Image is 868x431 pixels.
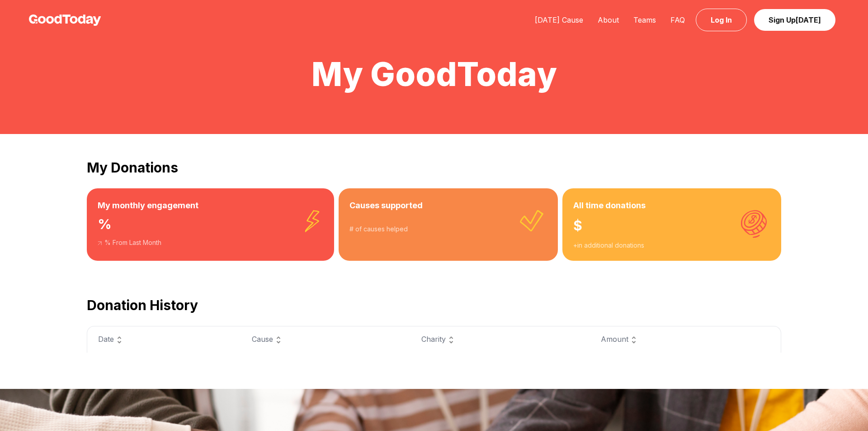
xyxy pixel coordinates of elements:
[573,212,770,241] div: $
[98,238,323,247] div: % From Last Month
[626,15,663,24] a: Teams
[590,15,626,24] a: About
[29,14,101,26] img: GoodToday
[528,15,590,24] a: [DATE] Cause
[663,15,692,24] a: FAQ
[98,334,230,345] div: Date
[87,297,781,313] h2: Donation History
[573,199,770,212] h3: All time donations
[754,9,835,31] a: Sign Up[DATE]
[252,334,400,345] div: Cause
[349,199,547,212] h3: Causes supported
[98,199,323,212] h3: My monthly engagement
[87,159,781,176] h2: My Donations
[573,241,770,250] div: + in additional donations
[98,212,323,238] div: %
[796,15,821,24] span: [DATE]
[696,9,747,31] a: Log In
[349,225,547,234] div: # of causes helped
[601,334,770,345] div: Amount
[421,334,579,345] div: Charity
